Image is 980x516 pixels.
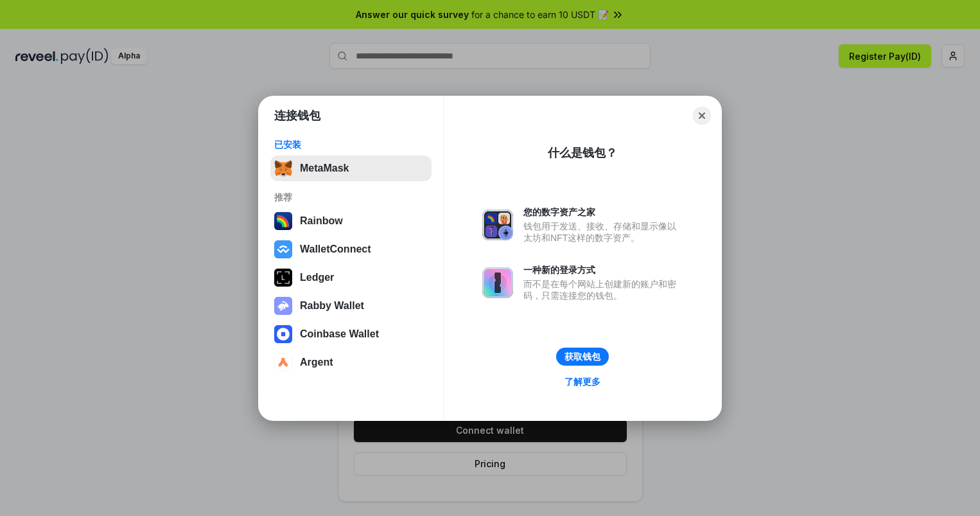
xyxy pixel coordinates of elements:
button: WalletConnect [270,236,432,262]
div: MetaMask [300,163,349,174]
button: Close [693,107,711,125]
img: svg+xml,%3Csvg%20xmlns%3D%22http%3A%2F%2Fwww.w3.org%2F2000%2Fsvg%22%20width%3D%2228%22%20height%3... [274,269,292,287]
div: 获取钱包 [564,351,600,362]
button: Coinbase Wallet [270,321,432,347]
button: Argent [270,350,432,375]
button: Rabby Wallet [270,293,432,319]
div: Rabby Wallet [300,300,364,312]
div: Coinbase Wallet [300,328,379,340]
img: svg+xml,%3Csvg%20xmlns%3D%22http%3A%2F%2Fwww.w3.org%2F2000%2Fsvg%22%20fill%3D%22none%22%20viewBox... [482,209,513,240]
div: 已安装 [274,139,428,150]
div: 推荐 [274,191,428,203]
div: Rainbow [300,215,343,227]
div: WalletConnect [300,244,371,255]
button: Rainbow [270,208,432,234]
img: svg+xml,%3Csvg%20fill%3D%22none%22%20height%3D%2233%22%20viewBox%3D%220%200%2035%2033%22%20width%... [274,159,292,177]
div: 钱包用于发送、接收、存储和显示像以太坊和NFT这样的数字资产。 [523,220,683,244]
div: Ledger [300,272,334,283]
div: 而不是在每个网站上创建新的账户和密码，只需连接您的钱包。 [523,278,683,301]
h1: 连接钱包 [274,108,320,123]
div: 一种新的登录方式 [523,264,683,276]
div: 了解更多 [564,376,600,387]
img: svg+xml,%3Csvg%20width%3D%2228%22%20height%3D%2228%22%20viewBox%3D%220%200%2028%2028%22%20fill%3D... [274,240,292,258]
a: 了解更多 [557,373,608,390]
div: Argent [300,357,333,368]
button: Ledger [270,265,432,290]
button: MetaMask [270,156,432,181]
button: 获取钱包 [556,348,609,366]
div: 您的数字资产之家 [523,206,683,218]
img: svg+xml,%3Csvg%20width%3D%22120%22%20height%3D%22120%22%20viewBox%3D%220%200%20120%20120%22%20fil... [274,212,292,230]
img: svg+xml,%3Csvg%20xmlns%3D%22http%3A%2F%2Fwww.w3.org%2F2000%2Fsvg%22%20fill%3D%22none%22%20viewBox... [274,297,292,315]
div: 什么是钱包？ [548,145,617,161]
img: svg+xml,%3Csvg%20width%3D%2228%22%20height%3D%2228%22%20viewBox%3D%220%200%2028%2028%22%20fill%3D... [274,353,292,371]
img: svg+xml,%3Csvg%20xmlns%3D%22http%3A%2F%2Fwww.w3.org%2F2000%2Fsvg%22%20fill%3D%22none%22%20viewBox... [482,267,513,298]
img: svg+xml,%3Csvg%20width%3D%2228%22%20height%3D%2228%22%20viewBox%3D%220%200%2028%2028%22%20fill%3D... [274,325,292,343]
